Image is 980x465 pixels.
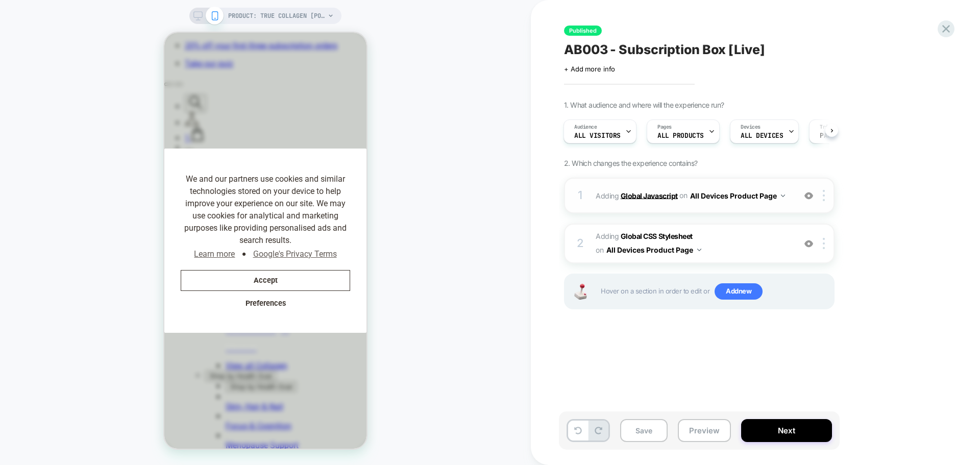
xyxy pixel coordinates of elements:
a: Learn more [28,214,72,229]
img: close [823,238,825,249]
img: crossed eye [804,239,813,248]
span: + Add more info [564,65,615,73]
button: Preview [678,419,731,442]
span: Adding [596,230,790,257]
span: on [679,189,687,202]
button: All Devices Product Page [690,188,785,203]
span: All Visitors [574,132,621,139]
b: Global Javascript [621,191,678,200]
span: ALL DEVICES [741,132,783,139]
span: 2. Which changes the experience contains? [564,159,697,167]
b: Global CSS Stylesheet [621,232,693,240]
img: down arrow [697,249,701,251]
span: Pages [657,124,672,131]
span: ALL PRODUCTS [657,132,704,139]
button: Accept [16,237,186,258]
span: We and our partners use cookies and similar technologies stored on your device to help improve yo... [16,140,186,214]
span: 1. What audience and where will the experience run? [564,101,724,109]
img: crossed eye [804,191,813,200]
span: Published [564,26,602,36]
div: 2 [575,233,585,254]
button: All Devices Product Page [606,242,701,257]
span: Trigger [820,124,840,131]
span: AB003 - Subscription Box [Live] [564,42,765,57]
button: Next [741,419,832,442]
img: Joystick [570,284,591,300]
button: Preferences [16,261,186,282]
span: Audience [574,124,597,131]
span: Add new [715,283,763,300]
span: Devices [741,124,761,131]
span: Adding [596,188,790,203]
img: close [823,190,825,201]
a: Google's Privacy Terms [87,214,174,229]
span: Page Load [820,132,854,139]
button: Save [620,419,668,442]
span: ● [78,215,82,228]
img: down arrow [781,194,785,197]
span: Hover on a section in order to edit or [601,283,828,300]
span: on [596,243,603,256]
div: 1 [575,185,585,206]
span: PRODUCT: True Collagen [pouch] [228,8,325,24]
